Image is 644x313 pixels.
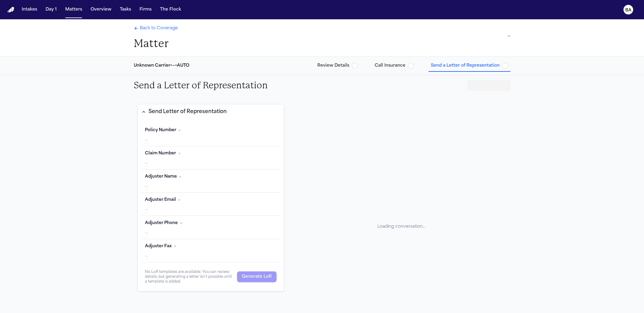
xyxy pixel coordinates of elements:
h1: Matter [134,37,178,50]
span: Adjuster Fax [145,243,172,249]
span: Review Details [317,63,349,69]
span: Policy Number [145,127,176,133]
span: — [145,208,148,212]
span: No citation [174,245,176,247]
div: Adjuster Fax (required) [141,239,280,262]
div: Adjuster Name (required) [141,169,280,193]
span: No LoR templates are available. You can review details, but generating a letter isn’t possible un... [145,270,235,284]
a: Back to Coverage [134,25,178,31]
button: Call Insurance [372,60,416,71]
button: Intakes [19,4,40,15]
span: — [145,138,148,143]
div: Adjuster Phone (required) [141,216,280,239]
span: Send a Letter of Representation [431,63,500,69]
a: Home [7,7,14,13]
div: Claim Number (required) [141,146,280,169]
div: — [279,33,511,40]
button: Review Details [315,60,360,71]
button: Send a Letter of Representation [428,60,511,71]
button: Tasks [117,4,133,15]
button: Send Letter of Representation [138,104,284,119]
span: Claim Number [145,150,176,156]
span: No citation [179,176,181,178]
span: No citation [178,199,180,201]
span: Adjuster Name [145,174,177,180]
button: The Flock [158,4,184,15]
div: Adjuster Email (required) [141,193,280,216]
img: Finch Logo [7,7,14,13]
h2: Send a Letter of Representation [134,80,268,91]
span: No citation [179,129,181,131]
span: No citation [178,153,180,154]
span: — [145,231,148,236]
span: Adjuster Phone [145,220,178,226]
span: Back to Coverage [140,25,178,31]
button: Day 1 [43,4,59,15]
span: — [145,185,148,189]
button: Overview [88,4,114,15]
div: Policy Number (required) [141,123,280,146]
span: — [145,161,148,166]
span: — [145,254,148,259]
span: Adjuster Email [145,197,176,203]
button: Firms [137,4,154,15]
div: Send Letter of Representation [149,108,227,116]
span: No citation [180,222,182,224]
button: Matters [63,4,85,15]
span: Call Insurance [375,63,405,69]
text: BA [625,8,632,12]
div: Unknown Carrier • — • AUTO [134,63,189,69]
